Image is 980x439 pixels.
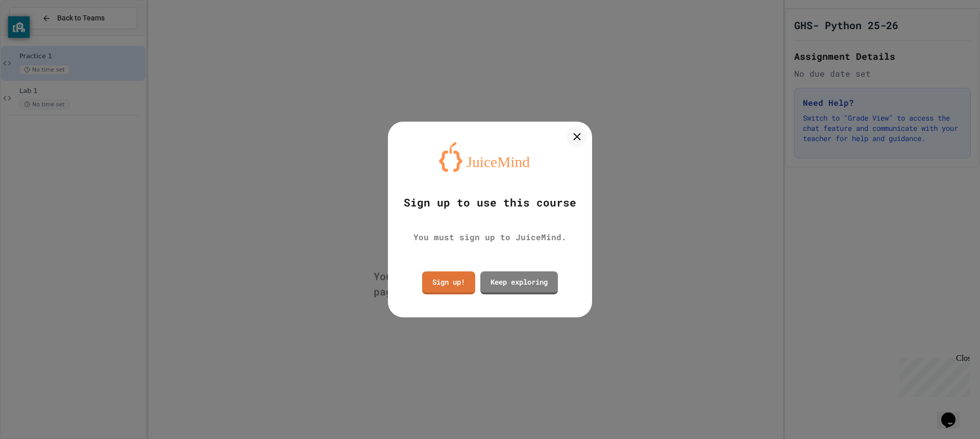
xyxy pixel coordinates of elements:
[422,271,475,294] a: Sign up!
[4,4,70,65] div: Chat with us now!Close
[404,195,576,211] div: Sign up to use this course
[480,271,558,294] a: Keep exploring
[413,231,567,243] div: You must sign up to JuiceMind.
[439,142,541,172] img: logo-orange.svg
